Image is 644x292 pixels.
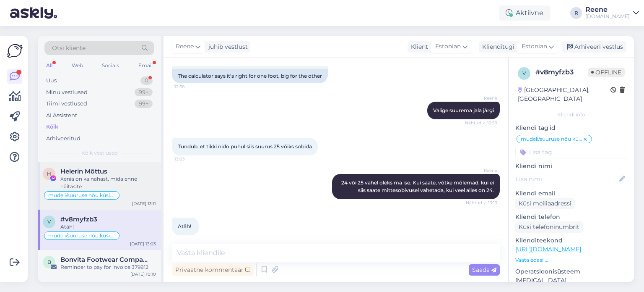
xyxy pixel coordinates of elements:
[516,174,618,184] input: Lisa nimi
[515,111,627,118] div: Kliendi info
[46,111,77,120] div: AI Assistent
[466,95,497,101] span: Reene
[81,149,118,157] span: Kõik vestlused
[515,162,627,171] p: Kliendi nimi
[435,42,461,51] span: Estonian
[70,60,85,71] div: Web
[515,256,627,264] p: Vaata edasi ...
[174,84,206,90] span: 12:58
[465,120,497,126] span: Nähtud ✓ 12:59
[7,43,23,59] img: Askly Logo
[466,200,497,206] span: Nähtud ✓ 13:13
[60,223,156,231] div: Atäh!
[521,137,582,142] span: mudeli/suuruse nõu küsimine
[47,218,51,225] span: v
[341,179,495,193] span: 24 või 25 vahel oleks ma ise. Kui saate, võtke mõlemad, kui ei siis saate mittesobivusel vahetada...
[135,88,153,97] div: 99+
[52,44,86,53] span: Otsi kliente
[515,146,627,158] input: Lisa tag
[46,123,58,131] div: Kõik
[46,100,87,108] div: Tiimi vestlused
[60,263,156,271] div: Reminder to pay for invoice 379812
[515,189,627,198] p: Kliendi email
[178,143,312,150] span: Tundub, et tikki nido puhul siis suurus 25 võiks sobida
[130,241,156,247] div: [DATE] 13:03
[100,60,121,71] div: Socials
[140,76,153,85] div: 0
[585,6,639,20] a: Reene[DOMAIN_NAME]
[535,67,588,77] div: # v8myfzb3
[515,267,627,276] p: Operatsioonisüsteem
[562,41,626,53] div: Arhiveeri vestlus
[499,5,550,21] div: Aktiivne
[172,69,328,83] div: The calculator says it's right for one foot, big for the other
[46,134,80,143] div: Arhiveeritud
[60,256,148,263] span: Bonvita Footwear Company
[515,221,583,233] div: Küsi telefoninumbrit
[46,88,88,97] div: Minu vestlused
[585,6,630,13] div: Reene
[46,76,57,85] div: Uus
[515,236,627,245] p: Klienditeekond
[515,245,581,253] a: [URL][DOMAIN_NAME]
[588,68,625,77] span: Offline
[522,70,526,76] span: v
[130,271,156,277] div: [DATE] 10:10
[174,156,206,162] span: 13:03
[176,42,194,51] span: Reene
[570,7,582,19] div: R
[48,193,115,198] span: mudeli/suuruse nõu küsimine
[132,200,156,207] div: [DATE] 13:11
[466,167,497,174] span: Reene
[135,100,153,108] div: 99+
[515,198,575,209] div: Küsi meiliaadressi
[174,236,206,242] span: 14:07
[172,264,254,276] div: Privaatne kommentaar
[47,259,51,265] span: B
[522,42,547,51] span: Estonian
[205,42,248,51] div: juhib vestlust
[515,124,627,132] p: Kliendi tag'id
[515,276,627,285] p: [MEDICAL_DATA]
[44,60,54,71] div: All
[408,42,428,51] div: Klient
[60,216,97,223] span: #v8myfzb3
[585,13,630,20] div: [DOMAIN_NAME]
[515,213,627,221] p: Kliendi telefon
[137,60,154,71] div: Email
[60,175,156,190] div: Xenia on ka nahast, mida enne näitasite
[472,266,496,274] span: Saada
[47,171,51,177] span: H
[48,233,115,238] span: mudeli/suuruse nõu küsimine
[518,86,610,103] div: [GEOGRAPHIC_DATA], [GEOGRAPHIC_DATA]
[60,168,107,175] span: Helerin Mõttus
[433,107,494,113] span: Valige suurema jala järgi
[178,223,191,229] span: Atäh!
[479,42,514,51] div: Klienditugi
